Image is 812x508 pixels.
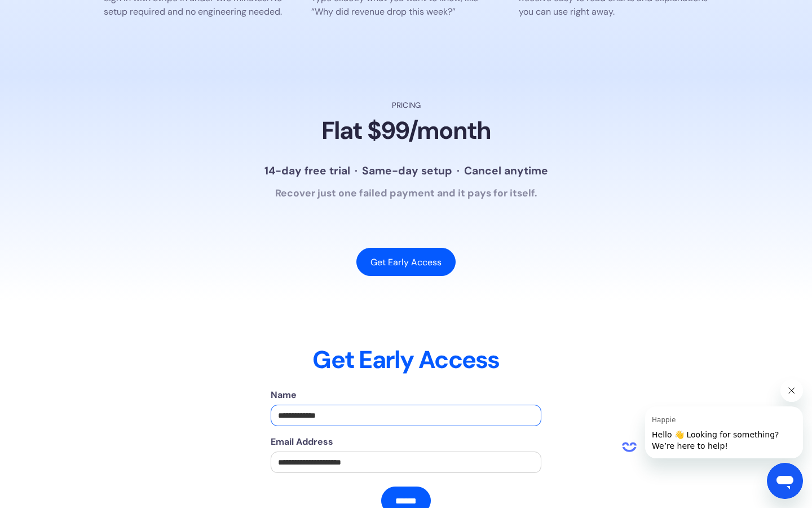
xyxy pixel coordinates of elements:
[618,436,641,458] iframe: bez obsahu
[271,435,541,449] label: Email Address
[54,345,758,375] h2: Get Early Access
[362,163,452,179] div: Same-day setup
[355,163,358,179] div: ·
[645,406,803,458] iframe: Zpráva od uživatele Happie
[767,463,803,499] iframe: Tlačítko pro spuštění okna posílání zpráv
[464,163,548,179] div: Cancel anytime
[271,388,541,402] label: Name
[356,248,456,276] a: Get Early Access
[618,379,803,458] div: Uživatel Happie říká „Hello 👋 Looking for something? We’re here to help!“. Chcete-li pokračovat v...
[780,379,803,402] iframe: Zavřít zprávu od uživatele Happie
[275,187,537,199] strong: Recover just one failed payment and it pays for itself.
[321,116,491,146] h2: Flat $99/month
[457,163,460,179] div: ·
[392,100,421,111] div: Pricing
[264,163,350,179] div: 14-day free trial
